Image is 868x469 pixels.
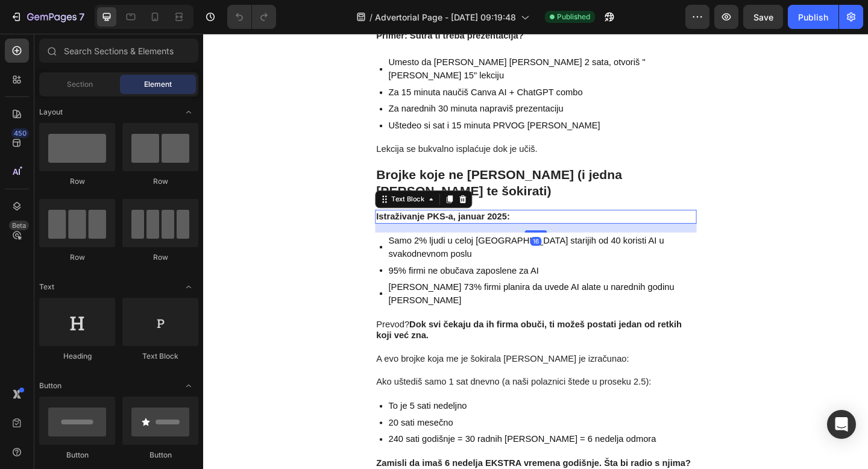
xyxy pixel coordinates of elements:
[188,311,520,334] strong: Dok svi čekaju da ih firma obuči, ti možeš postati jedan od retkih koji već zna.
[201,218,535,247] p: Samo 2% ljudi u celoj [GEOGRAPHIC_DATA] starijih od 40 koristi AI u svakodnevnom poslu
[201,251,535,265] p: 95% firmi ne obučava zaposlene za AI
[179,376,198,395] span: Toggle open
[39,176,115,187] div: Row
[201,93,535,107] p: Uštedeo si sat i 15 minuta PRVOG [PERSON_NAME]
[188,335,535,360] p: A evo brojke koja me je šokirala [PERSON_NAME] je izračunao:
[201,398,492,412] p: To je 5 sati nedeljno
[201,57,535,71] p: Za 15 minuta naučiš Canva AI + ChatGPT combo
[5,5,90,29] button: 7
[788,5,838,29] button: Publish
[11,128,29,138] div: 450
[39,380,61,391] span: Button
[39,252,115,263] div: Row
[39,351,115,362] div: Heading
[798,11,828,24] div: Publish
[179,102,198,122] span: Toggle open
[188,360,535,386] p: Ako uštediš samo 1 sat dnevno (a naši polaznici štede u proseku 2.5):
[79,10,84,24] p: 7
[188,145,455,179] strong: Brojke koje ne [PERSON_NAME] (i jedna [PERSON_NAME] te šokirati)
[39,282,54,292] span: Text
[375,11,516,24] span: Advertorial Page - [DATE] 09:19:48
[227,5,276,29] div: Undo/Redo
[122,351,198,362] div: Text Block
[743,5,783,29] button: Save
[39,39,198,63] input: Search Sections & Elements
[179,277,198,297] span: Toggle open
[753,12,773,22] span: Save
[188,194,333,204] strong: Istraživanje PKS-a, januar 2025:
[122,176,198,187] div: Row
[201,269,535,298] p: [PERSON_NAME] 73% firmi planira da uvede AI alate u narednih godinu [PERSON_NAME]
[827,410,856,439] div: Open Intercom Messenger
[9,221,29,230] div: Beta
[122,252,198,263] div: Row
[39,450,115,461] div: Button
[201,434,492,449] p: 240 sati godišnje = 30 radnih [PERSON_NAME] = 6 nedelja odmora
[203,34,868,469] iframe: Design area
[188,310,535,336] p: Prevod?
[144,79,172,90] span: Element
[67,79,93,90] span: Section
[356,221,368,231] div: 16
[188,120,535,133] p: Lekcija se bukvalno isplaćuje dok je učiš.
[201,75,535,89] p: Za narednih 30 minuta napraviš prezentaciju
[201,416,492,430] p: 20 sati mesečno
[39,107,63,118] span: Layout
[557,11,590,22] span: Published
[201,24,535,53] p: Umesto da [PERSON_NAME] [PERSON_NAME] 2 sata, otvoriš "[PERSON_NAME] 15" lekciju
[122,450,198,461] div: Button
[202,175,243,186] div: Text Block
[370,11,373,24] span: /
